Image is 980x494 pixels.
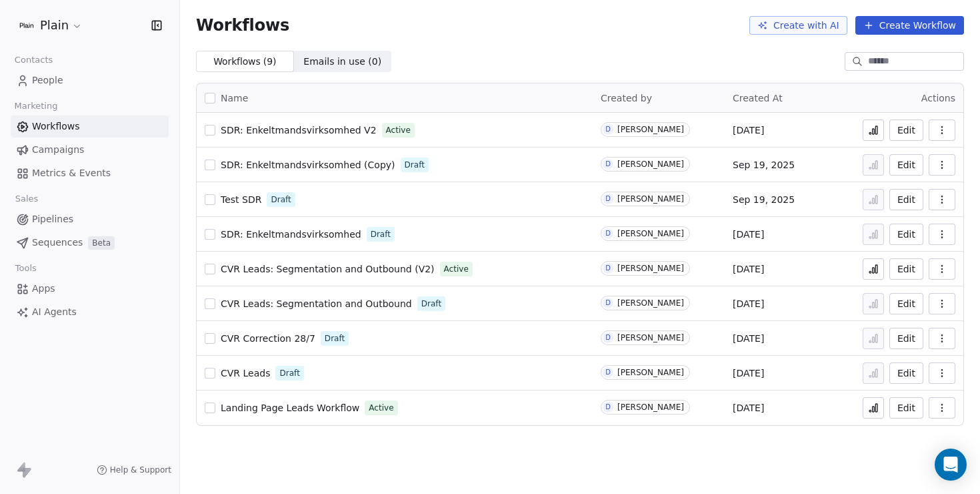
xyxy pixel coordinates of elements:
[733,401,764,415] span: [DATE]
[605,194,611,204] div: D
[221,366,270,380] a: CVR Leads
[605,228,611,239] div: D
[733,93,783,103] span: Created At
[221,193,261,206] a: Test SDR
[617,333,684,342] div: [PERSON_NAME]
[32,73,63,87] span: People
[733,123,764,137] span: [DATE]
[889,397,923,419] button: Edit
[9,258,42,278] span: Tools
[32,305,77,319] span: AI Agents
[605,402,611,413] div: D
[11,232,169,254] a: SequencesBeta
[444,263,469,275] span: Active
[889,154,923,176] button: Edit
[221,401,359,415] a: Landing Page Leads Workflow
[221,332,315,345] a: CVR Correction 28/7
[40,17,69,34] span: Plain
[221,160,395,170] span: SDR: Enkeltmandsvirksomhed (Copy)
[221,333,315,344] span: CVR Correction 28/7
[221,125,377,136] span: SDR: Enkeltmandsvirksomhed V2
[386,124,411,136] span: Active
[405,159,425,171] span: Draft
[889,224,923,245] button: Edit
[32,143,84,157] span: Campaigns
[97,465,171,475] a: Help & Support
[221,123,377,137] a: SDR: Enkeltmandsvirksomhed V2
[9,189,44,209] span: Sales
[11,208,169,230] a: Pipelines
[601,93,652,103] span: Created by
[371,228,391,240] span: Draft
[733,158,795,172] span: Sep 19, 2025
[11,139,169,161] a: Campaigns
[617,229,684,238] div: [PERSON_NAME]
[221,158,395,172] a: SDR: Enkeltmandsvirksomhed (Copy)
[271,194,291,206] span: Draft
[303,55,381,69] span: Emails in use ( 0 )
[889,293,923,314] button: Edit
[733,193,795,206] span: Sep 19, 2025
[605,124,611,135] div: D
[32,212,73,226] span: Pipelines
[221,298,412,309] span: CVR Leads: Segmentation and Outbound
[221,228,361,241] a: SDR: Enkeltmandsvirksomhed
[617,160,684,169] div: [PERSON_NAME]
[110,465,171,475] span: Help & Support
[11,69,169,91] a: People
[605,298,611,308] div: D
[889,189,923,210] button: Edit
[733,228,764,241] span: [DATE]
[19,17,35,33] img: Plain-Logo-Tile.png
[889,328,923,349] button: Edit
[617,298,684,308] div: [PERSON_NAME]
[221,194,261,205] span: Test SDR
[617,368,684,377] div: [PERSON_NAME]
[11,278,169,300] a: Apps
[369,402,393,414] span: Active
[605,367,611,378] div: D
[733,262,764,276] span: [DATE]
[221,229,361,240] span: SDR: Enkeltmandsvirksomhed
[617,125,684,134] div: [PERSON_NAME]
[921,93,955,103] span: Actions
[16,14,85,37] button: Plain
[889,258,923,280] button: Edit
[32,166,111,180] span: Metrics & Events
[325,332,345,344] span: Draft
[32,119,80,134] span: Workflows
[221,403,359,413] span: Landing Page Leads Workflow
[421,298,441,310] span: Draft
[221,91,248,105] span: Name
[617,403,684,412] div: [PERSON_NAME]
[733,332,764,345] span: [DATE]
[32,282,55,296] span: Apps
[9,50,59,70] span: Contacts
[196,16,289,35] span: Workflows
[617,194,684,204] div: [PERSON_NAME]
[11,115,169,138] a: Workflows
[855,16,964,35] button: Create Workflow
[605,159,611,170] div: D
[749,16,847,35] button: Create with AI
[88,236,115,250] span: Beta
[9,96,63,116] span: Marketing
[889,362,923,384] button: Edit
[605,332,611,343] div: D
[935,449,967,481] div: Open Intercom Messenger
[889,119,923,141] button: Edit
[221,264,435,274] span: CVR Leads: Segmentation and Outbound (V2)
[221,262,435,276] a: CVR Leads: Segmentation and Outbound (V2)
[11,162,169,184] a: Metrics & Events
[617,264,684,273] div: [PERSON_NAME]
[733,366,764,380] span: [DATE]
